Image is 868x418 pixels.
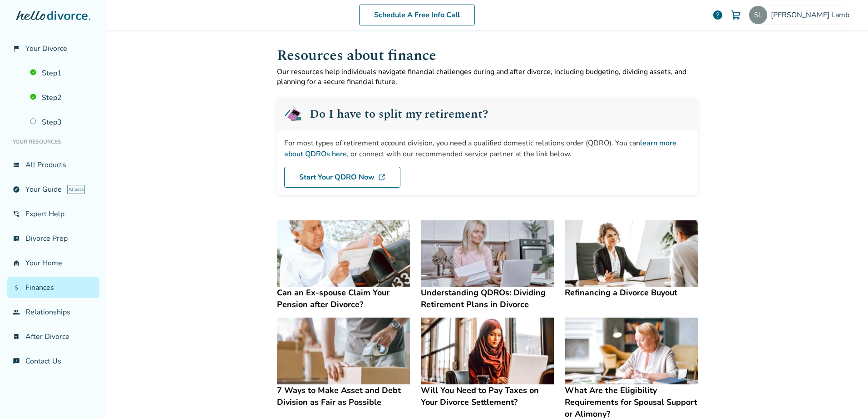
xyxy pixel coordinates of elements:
[13,45,20,52] span: flag_2
[712,10,723,20] a: help
[25,63,99,84] a: Step1
[13,161,20,169] span: view_list
[421,318,554,408] a: Will You Need to Pay Taxes on Your Divorce Settlement?Will You Need to Pay Taxes on Your Divorce ...
[7,38,99,59] a: flag_2Your Divorce
[771,10,853,20] span: [PERSON_NAME] Lamb
[13,210,20,218] span: phone_in_talk
[7,204,99,224] a: phone_in_talkExpert Help
[284,105,302,123] img: QDRO
[7,326,99,347] a: bookmark_checkAfter Divorce
[565,318,698,384] img: What Are the Eligibility Requirements for Spousal Support or Alimony?
[421,287,554,310] h4: Understanding QDROs: Dividing Retirement Plans in Divorce
[277,220,410,287] img: Can an Ex-spouse Claim Your Pension after Divorce?
[7,277,99,298] a: attach_moneyFinances
[421,318,554,384] img: Will You Need to Pay Taxes on Your Divorce Settlement?
[421,220,554,311] a: Understanding QDROs: Dividing Retirement Plans in DivorceUnderstanding QDROs: Dividing Retirement...
[421,220,554,287] img: Understanding QDROs: Dividing Retirement Plans in Divorce
[277,67,698,87] p: Our resources help individuals navigate financial challenges during and after divorce, including ...
[310,108,488,120] h2: Do I have to split my retirement?
[277,384,410,408] h4: 7 Ways to Make Asset and Debt Division as Fair as Possible
[277,287,410,310] h4: Can an Ex-spouse Claim Your Pension after Divorce?
[823,374,868,418] iframe: Chat Widget
[7,351,99,372] a: chat_infoContact Us
[565,220,698,299] a: Refinancing a Divorce BuyoutRefinancing a Divorce Buyout
[25,112,99,133] a: Step3
[13,259,20,267] span: garage_home
[13,358,20,365] span: chat_info
[421,384,554,408] h4: Will You Need to Pay Taxes on Your Divorce Settlement?
[7,154,99,175] a: view_listAll Products
[359,5,475,25] a: Schedule A Free Info Call
[7,179,99,200] a: exploreYour GuideAI beta
[284,167,400,188] a: Start Your QDRO Now
[378,174,385,181] img: DL
[7,133,99,151] li: Your Resources
[7,302,99,323] a: groupRelationships
[730,10,741,20] img: Cart
[749,6,767,24] img: susan@horseshoecreekfarm.com
[13,309,20,316] span: group
[13,235,20,242] span: list_alt_check
[25,87,99,108] a: Step2
[13,284,20,291] span: attach_money
[277,45,698,67] h1: Resources about finance
[277,220,410,311] a: Can an Ex-spouse Claim Your Pension after Divorce?Can an Ex-spouse Claim Your Pension after Divorce?
[565,287,698,299] h4: Refinancing a Divorce Buyout
[277,318,410,384] img: 7 Ways to Make Asset and Debt Division as Fair as Possible
[284,138,691,159] div: For most types of retirement account division, you need a qualified domestic relations order (QDR...
[13,186,20,193] span: explore
[565,220,698,287] img: Refinancing a Divorce Buyout
[67,185,85,194] span: AI beta
[25,44,67,54] span: Your Divorce
[13,333,20,340] span: bookmark_check
[7,228,99,249] a: list_alt_checkDivorce Prep
[277,318,410,408] a: 7 Ways to Make Asset and Debt Division as Fair as Possible7 Ways to Make Asset and Debt Division ...
[7,253,99,274] a: garage_homeYour Home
